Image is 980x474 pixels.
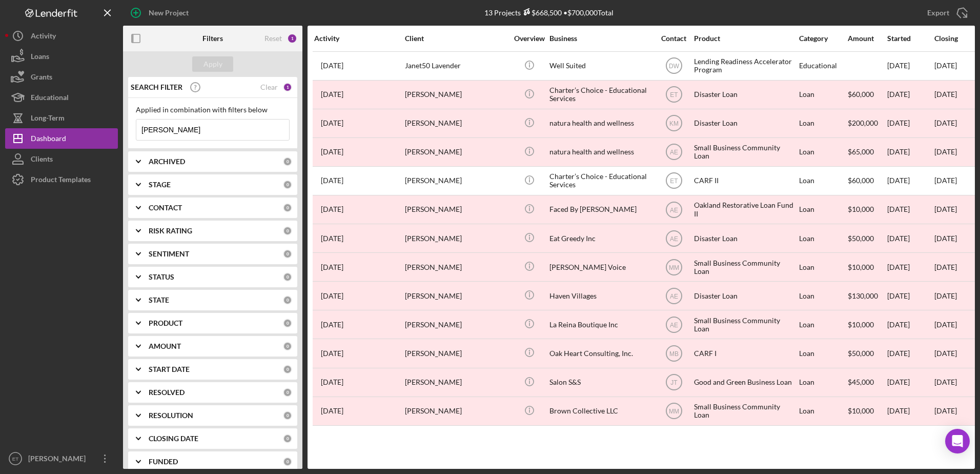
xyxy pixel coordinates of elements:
[934,118,957,127] time: [DATE]
[934,90,957,98] time: [DATE]
[694,369,797,396] div: Good and Green Business Loan
[934,320,957,329] time: [DATE]
[848,253,886,281] div: $10,000
[670,91,678,98] text: ET
[405,340,507,367] div: [PERSON_NAME]
[405,52,507,80] div: Janet50 Lavender
[694,225,797,252] div: Disaster Loan
[549,52,652,80] div: Well Suited
[283,457,292,466] div: 0
[5,46,118,67] button: Loans
[799,52,847,80] div: Educational
[405,253,507,281] div: [PERSON_NAME]
[887,225,933,252] div: [DATE]
[131,83,182,91] b: SEARCH FILTER
[5,108,118,128] button: Long-Term
[31,26,56,49] div: Activity
[31,149,53,172] div: Clients
[799,369,847,396] div: Loan
[694,167,797,194] div: CARF II
[283,434,292,443] div: 0
[5,149,118,169] button: Clients
[848,81,886,108] div: $60,000
[149,3,189,23] div: New Project
[887,110,933,137] div: [DATE]
[549,253,652,281] div: [PERSON_NAME] Voice
[321,205,343,213] time: 2024-09-11 20:45
[887,369,933,396] div: [DATE]
[314,34,404,43] div: Activity
[405,81,507,108] div: [PERSON_NAME]
[549,369,652,396] div: Salon S&S
[887,311,933,338] div: [DATE]
[848,176,874,185] span: $60,000
[799,340,847,367] div: Loan
[5,67,118,87] a: Grants
[799,253,847,281] div: Loan
[283,203,292,212] div: 0
[283,249,292,259] div: 0
[934,378,957,386] time: [DATE]
[887,340,933,367] div: [DATE]
[848,340,886,367] div: $50,000
[5,128,118,149] button: Dashboard
[405,110,507,137] div: [PERSON_NAME]
[5,26,118,46] button: Activity
[405,311,507,338] div: [PERSON_NAME]
[934,234,957,243] time: [DATE]
[283,83,292,92] div: 1
[549,311,652,338] div: La Reina Boutique Inc
[31,169,91,192] div: Product Templates
[321,378,343,386] time: 2025-02-03 18:11
[405,282,507,309] div: [PERSON_NAME]
[549,196,652,223] div: Faced By [PERSON_NAME]
[670,379,678,386] text: JT
[321,234,343,243] time: 2022-07-29 05:29
[549,225,652,252] div: Eat Greedy Inc
[848,34,886,43] div: Amount
[5,169,118,190] button: Product Templates
[887,253,933,281] div: [DATE]
[669,264,679,271] text: MM
[799,225,847,252] div: Loan
[694,139,797,166] div: Small Business Community Loan
[549,139,652,166] div: natura health and wellness
[321,148,343,156] time: 2025-09-06 18:10
[321,176,343,185] time: 2022-12-20 00:10
[927,3,949,23] div: Export
[283,157,292,166] div: 0
[934,176,957,185] time: [DATE]
[202,34,223,43] b: Filters
[694,34,797,43] div: Product
[549,110,652,137] div: natura health and wellness
[149,157,185,166] b: ARCHIVED
[123,3,199,23] button: New Project
[694,52,797,80] div: Lending Readiness Accelerator Program
[192,56,233,72] button: Apply
[799,398,847,425] div: Loan
[670,177,678,185] text: ET
[405,225,507,252] div: [PERSON_NAME]
[934,205,957,213] time: [DATE]
[934,349,957,358] time: [DATE]
[848,369,886,396] div: $45,000
[887,81,933,108] div: [DATE]
[149,181,171,189] b: STAGE
[405,139,507,166] div: [PERSON_NAME]
[887,167,933,194] div: [DATE]
[799,110,847,137] div: Loan
[283,226,292,235] div: 0
[31,108,65,131] div: Long-Term
[321,263,343,271] time: 2024-03-15 03:34
[669,292,678,300] text: AE
[283,365,292,374] div: 0
[149,296,169,304] b: STATE
[669,149,678,156] text: AE
[669,321,678,328] text: AE
[26,448,92,471] div: [PERSON_NAME]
